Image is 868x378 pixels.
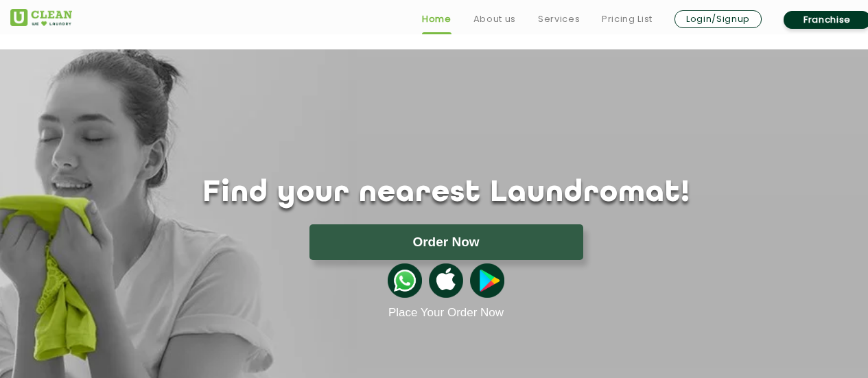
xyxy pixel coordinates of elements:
a: Services [538,11,580,27]
a: Login/Signup [675,10,762,28]
a: Place Your Order Now [388,306,504,320]
img: UClean Laundry and Dry Cleaning [10,9,72,26]
a: About us [473,11,516,27]
a: Pricing List [602,11,653,27]
img: apple-icon.png [429,263,463,298]
img: playstoreicon.png [470,263,504,298]
button: Order Now [309,224,583,260]
img: whatsappicon.png [388,263,422,298]
a: Home [422,11,451,27]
